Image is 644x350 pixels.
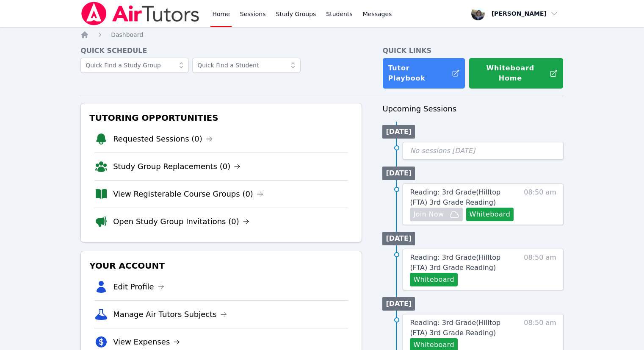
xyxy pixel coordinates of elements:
[113,281,164,293] a: Edit Profile
[410,187,520,208] a: Reading: 3rd Grade(Hilltop (FTA) 3rd Grade Reading)
[80,2,200,25] img: Air Tutors
[113,133,213,145] a: Requested Sessions (0)
[363,10,392,18] span: Messages
[113,336,180,348] a: View Expenses
[410,318,520,338] a: Reading: 3rd Grade(Hilltop (FTA) 3rd Grade Reading)
[111,31,143,39] a: Dashboard
[524,253,556,286] span: 08:50 am
[192,58,301,73] input: Quick Find a Student
[410,188,500,206] span: Reading: 3rd Grade ( Hilltop (FTA) 3rd Grade Reading )
[80,58,189,73] input: Quick Find a Study Group
[524,187,556,221] span: 08:50 am
[80,46,362,56] h4: Quick Schedule
[113,308,227,320] a: Manage Air Tutors Subjects
[382,297,415,311] li: [DATE]
[410,319,500,337] span: Reading: 3rd Grade ( Hilltop (FTA) 3rd Grade Reading )
[410,208,462,221] button: Join Now
[80,31,564,39] nav: Breadcrumb
[382,58,465,89] a: Tutor Playbook
[382,167,415,180] li: [DATE]
[410,273,458,286] button: Whiteboard
[469,58,564,89] button: Whiteboard Home
[113,188,263,200] a: View Registerable Course Groups (0)
[382,46,564,56] h4: Quick Links
[382,232,415,245] li: [DATE]
[113,161,240,172] a: Study Group Replacements (0)
[410,253,500,272] span: Reading: 3rd Grade ( Hilltop (FTA) 3rd Grade Reading )
[413,209,444,219] span: Join Now
[410,253,520,273] a: Reading: 3rd Grade(Hilltop (FTA) 3rd Grade Reading)
[88,258,355,273] h3: Your Account
[88,110,355,125] h3: Tutoring Opportunities
[111,31,143,38] span: Dashboard
[382,103,564,115] h3: Upcoming Sessions
[382,125,415,139] li: [DATE]
[410,147,475,155] span: No sessions [DATE]
[466,208,514,221] button: Whiteboard
[113,216,249,228] a: Open Study Group Invitations (0)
